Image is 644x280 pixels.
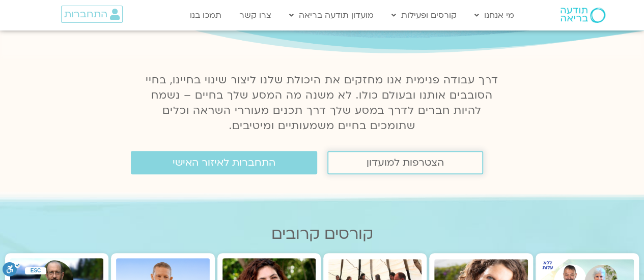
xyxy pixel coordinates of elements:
p: דרך עבודה פנימית אנו מחזקים את היכולת שלנו ליצור שינוי בחיינו, בחיי הסובבים אותנו ובעולם כולו. לא... [140,73,505,134]
span: התחברות לאיזור האישי [173,157,275,168]
a: צרו קשר [234,6,276,25]
a: התחברות [61,6,123,23]
a: הצטרפות למועדון [327,151,483,174]
a: תמכו בנו [185,6,227,25]
a: קורסים ופעילות [386,6,462,25]
span: התחברות [64,9,107,20]
h2: קורסים קרובים [5,225,639,243]
span: הצטרפות למועדון [367,157,444,168]
a: מועדון תודעה בריאה [284,6,379,25]
a: התחברות לאיזור האישי [131,151,317,174]
a: מי אנחנו [469,6,519,25]
img: תודעה בריאה [561,8,605,23]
